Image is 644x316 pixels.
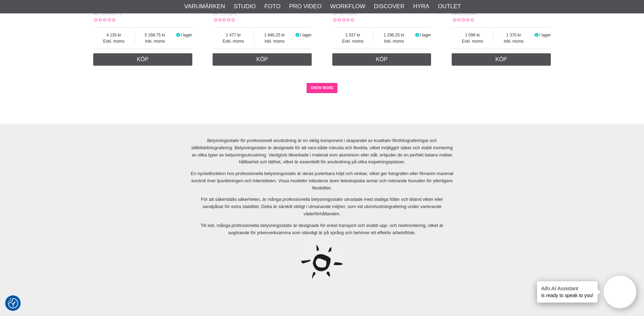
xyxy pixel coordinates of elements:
[181,33,192,37] span: I lager
[264,2,280,11] a: Foto
[190,170,454,192] p: En nyckelfunktion hos professionella belysningsstativ är deras justerbara höjd och vinklar, vilke...
[8,298,18,308] img: Revisit consent button
[93,38,135,44] span: Exkl. moms
[295,33,300,37] i: I lager
[537,281,598,303] div: is ready to speak to you!
[420,33,431,37] span: I lager
[254,32,295,38] span: 1 846.25
[332,17,354,23] div: Kundbetyg: 0
[330,2,365,11] a: Workflow
[332,53,431,66] a: Köp
[190,222,454,237] p: Till sist, många professionella belysningsstativ är designade för enkel transport och snabb upp- ...
[300,33,312,37] span: I lager
[541,285,593,292] h4: Aifo AI Assistant
[175,33,181,37] i: I lager
[213,17,235,23] div: Kundbetyg: 0
[452,32,493,38] span: 1 096
[190,196,454,217] p: För att säkerställa säkerheten, är många professionella belysningsstativ utrustade med stadiga fö...
[8,297,18,309] button: Samtyckesinställningar
[93,17,115,23] div: Kundbetyg: 0
[93,32,135,38] span: 4 135
[213,32,254,38] span: 1 477
[93,53,192,66] a: Köp
[539,33,550,37] span: I lager
[213,53,312,66] a: Köp
[332,11,357,16] span: MA-1051BAC
[452,17,474,23] div: Kundbetyg: 0
[374,2,405,11] a: Discover
[234,2,256,11] a: Studio
[534,33,539,37] i: I lager
[135,38,175,44] span: Inkl. moms
[307,83,338,93] a: SHOW MORE
[414,33,420,37] i: I lager
[452,38,493,44] span: Exkl. moms
[374,32,414,38] span: 1 296.25
[254,38,295,44] span: Inkl. moms
[494,38,534,44] span: Inkl. moms
[438,2,461,11] a: Outlet
[452,11,477,16] span: MA-1052BAC
[213,11,238,16] span: MA-1005BAC
[213,38,254,44] span: Exkl. moms
[289,2,321,11] a: Pro Video
[93,11,122,16] span: MA-1004BAC-3
[190,137,454,166] p: Belysningsstativ för professionell användning är en viktig komponent i skapandet av kvalitativ fi...
[374,38,414,44] span: Inkl. moms
[135,32,175,38] span: 5 168.75
[332,38,374,44] span: Exkl. moms
[332,32,374,38] span: 1 037
[184,2,225,11] a: Varumärken
[452,53,551,66] a: Köp
[301,241,344,284] img: Aifo AB - Specialist på ljusmätare för foto
[494,32,534,38] span: 1 370
[413,2,429,11] a: Hyra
